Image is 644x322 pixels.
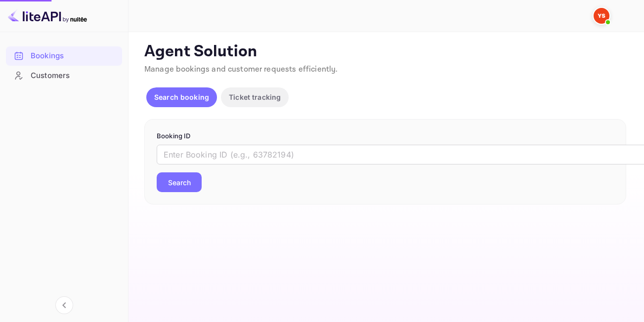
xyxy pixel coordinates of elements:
img: LiteAPI logo [8,8,87,24]
div: Bookings [6,46,122,66]
span: Manage bookings and customer requests efficiently. [144,64,338,75]
p: Agent Solution [144,42,626,62]
div: Bookings [31,50,117,62]
a: Customers [6,66,122,84]
p: Booking ID [157,131,614,141]
p: Ticket tracking [229,92,281,102]
img: Yandex Support [594,8,609,24]
div: Customers [31,70,117,81]
a: Bookings [6,46,122,65]
button: Search [157,172,202,192]
button: Collapse navigation [55,296,73,314]
p: Search booking [154,92,209,102]
div: Customers [6,66,122,85]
